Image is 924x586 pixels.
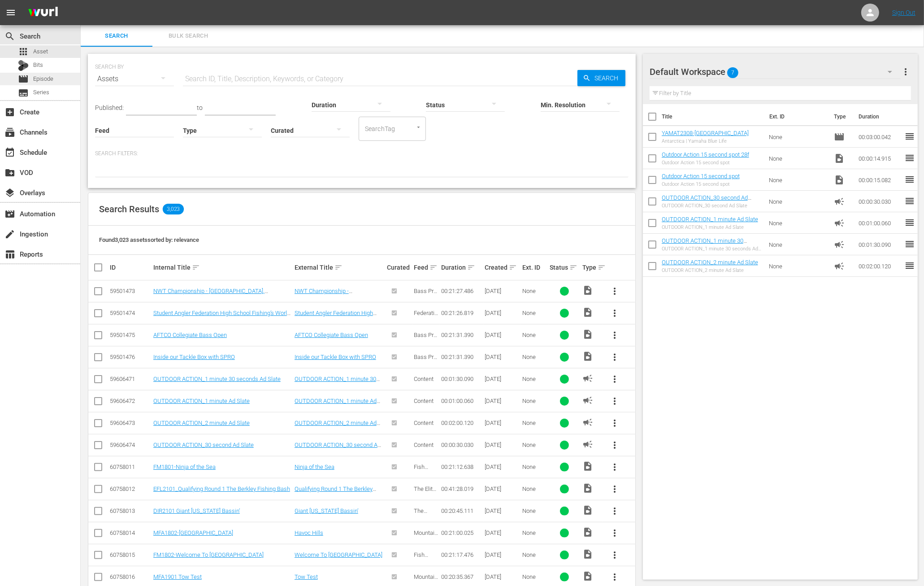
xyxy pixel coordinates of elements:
span: more_vert [609,484,620,494]
div: 60758014 [110,529,151,536]
td: None [765,212,831,234]
a: OUTDOOR ACTION_2 minute Ad Slate [295,420,380,433]
a: Welcome To [GEOGRAPHIC_DATA] [295,551,382,558]
div: 59606472 [110,398,151,404]
span: Bass Pro Shop's National Walleye Tour [414,288,437,321]
button: more_vert [604,302,625,324]
div: 00:01:30.090 [441,376,482,382]
span: Video [582,285,593,296]
a: Qualifying Round 1 The Berkley Fishing Bash [295,485,376,499]
p: Search Filters: [95,150,629,157]
div: [DATE] [485,376,520,382]
div: [DATE] [485,529,520,536]
button: more_vert [604,522,625,544]
a: MFA1802-[GEOGRAPHIC_DATA] [153,529,233,536]
span: Video [834,175,845,185]
span: more_vert [609,286,620,297]
a: YAMAT2308-[GEOGRAPHIC_DATA] [662,130,749,136]
span: Video [834,153,845,164]
a: Tow Test [295,573,318,580]
div: OUTDOOR ACTION_1 minute Ad Slate [662,224,758,230]
div: None [522,551,547,558]
div: 60758011 [110,464,151,470]
a: OUTDOOR ACTION_2 minute Ad Slate [153,420,250,426]
div: OUTDOOR ACTION_2 minute Ad Slate [662,267,758,273]
span: 3,023 [163,204,184,214]
div: [DATE] [485,442,520,448]
div: None [522,376,547,382]
a: MFA1901 Tow Test [153,573,202,580]
span: Search [4,31,15,42]
span: AD [582,395,593,406]
span: more_vert [609,374,620,385]
span: Search Results [99,204,159,214]
span: Video [582,307,593,318]
span: menu [5,7,16,18]
a: OUTDOOR ACTION_1 minute Ad Slate [295,398,380,411]
span: more_vert [609,440,620,450]
div: 59501474 [110,310,151,316]
span: reorder [904,174,915,185]
div: [DATE] [485,354,520,360]
a: Student Angler Federation High School Fishing’s World Finals [295,310,377,323]
span: Fish Mavericks [414,464,437,484]
div: 00:01:00.060 [441,398,482,404]
span: more_vert [609,528,620,538]
a: Student Angler Federation High School Fishing’s World Finals [153,310,291,323]
span: Ad [834,261,845,271]
span: Content [414,442,434,448]
a: Inside our Tackle Box with SPRO [153,354,235,360]
div: [DATE] [485,398,520,404]
div: [DATE] [485,573,520,580]
div: 00:20:45.111 [441,507,482,514]
span: sort [569,263,577,271]
span: Reports [4,249,15,260]
div: 00:02:00.120 [441,420,482,426]
div: Duration [441,262,482,273]
span: sort [334,263,343,271]
div: 60758016 [110,573,151,580]
button: more_vert [604,390,625,412]
span: more_vert [900,66,911,77]
span: more_vert [609,330,620,341]
a: OUTDOOR ACTION_1 minute Ad Slate [662,216,758,223]
a: EFL2101_Qualifying Round 1 The Berkley Fishing Bash [153,485,290,492]
button: more_vert [604,456,625,478]
a: Inside our Tackle Box with SPRO [295,354,376,360]
span: sort [429,263,438,271]
td: None [765,169,831,191]
span: sort [192,263,200,271]
span: Published: [95,104,124,111]
a: DIR2101 Giant [US_STATE] Bassin’ [153,507,240,514]
div: Default Workspace [650,59,901,84]
div: Antarctica | Yamaha Blue Life [662,138,749,144]
td: None [765,191,831,212]
div: Curated [387,264,412,271]
span: Bass Pro Shop's Fisherman's Handbook [414,354,438,394]
span: AD [582,373,593,384]
span: Series [18,87,29,98]
div: OUTDOOR ACTION_30 second Ad Slate [662,203,762,209]
span: reorder [904,153,915,163]
a: Outdoor Action 15 second spot 28f [662,151,749,158]
button: more_vert [604,368,625,390]
span: more_vert [609,572,620,582]
span: Video [582,527,593,538]
span: to [197,104,203,111]
span: more_vert [609,308,620,319]
span: reorder [904,131,915,142]
a: Ninja of the Sea [295,464,334,470]
div: Internal Title [153,262,292,273]
div: [DATE] [485,507,520,514]
div: 59501475 [110,332,151,338]
a: AFTCO Collegiate Bass Open [153,332,227,338]
div: 59606474 [110,442,151,448]
div: None [522,310,547,316]
div: 00:20:35.367 [441,573,482,580]
div: 60758013 [110,507,151,514]
th: Duration [853,104,907,129]
div: ID [110,264,151,271]
span: Search [591,70,625,86]
span: Create [4,107,15,118]
div: 00:00:30.030 [441,442,482,448]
